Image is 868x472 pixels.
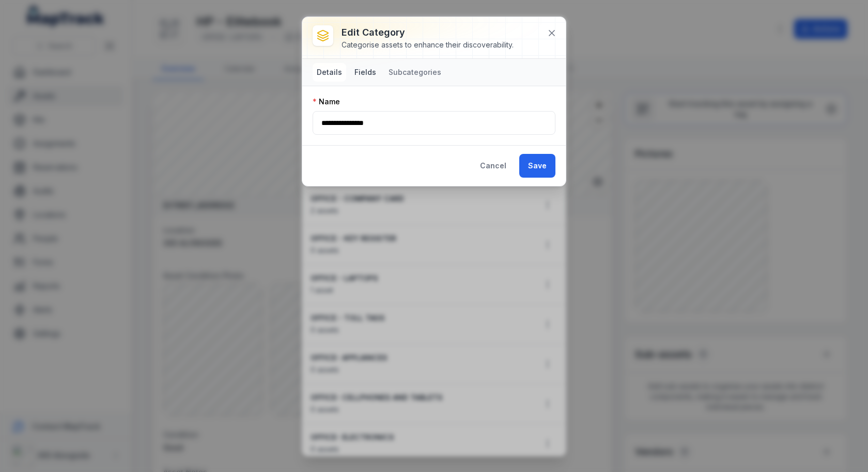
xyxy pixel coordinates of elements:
[342,40,514,50] div: Categorise assets to enhance their discoverability.
[342,25,514,40] h3: Edit category
[313,63,346,82] button: Details
[384,63,445,82] button: Subcategories
[519,154,555,178] button: Save
[350,63,380,82] button: Fields
[471,154,515,178] button: Cancel
[313,97,340,107] label: Name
